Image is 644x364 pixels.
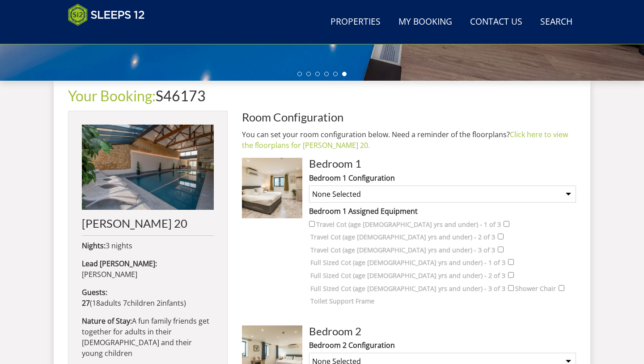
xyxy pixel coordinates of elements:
label: Travel Cot (age [DEMOGRAPHIC_DATA] yrs and under) - 1 of 3 [316,220,501,230]
strong: 27 [82,298,90,308]
p: A fun family friends get together for adults in their [DEMOGRAPHIC_DATA] and their young children [82,316,214,359]
span: child [121,298,155,308]
strong: Nature of Stay: [82,316,132,326]
h2: Room Configuration [242,111,576,123]
span: s [180,298,184,308]
h1: S46173 [68,88,576,104]
img: Room Image [242,158,302,218]
span: 18 [92,298,100,308]
span: infant [155,298,184,308]
strong: Lead [PERSON_NAME]: [82,259,157,269]
label: Shower Chair [515,284,556,294]
span: [PERSON_NAME] [82,269,137,279]
label: Full Sized Cot (age [DEMOGRAPHIC_DATA] yrs and under) - 2 of 3 [310,271,505,281]
p: You can set your room configuration below. Need a reminder of the floorplans? [242,129,576,151]
span: ren [143,298,155,308]
span: ( ) [82,298,186,308]
label: Bedroom 2 Configuration [309,340,576,351]
span: s [118,298,121,308]
label: Full Sized Cot (age [DEMOGRAPHIC_DATA] yrs and under) - 3 of 3 [310,284,505,294]
img: Sleeps 12 [68,4,145,26]
a: Your Booking: [68,87,156,104]
a: My Booking [395,12,456,32]
span: 2 [157,298,161,308]
a: Click here to view the floorplans for [PERSON_NAME] 20. [242,130,568,150]
p: 3 nights [82,240,214,251]
iframe: Customer reviews powered by Trustpilot [64,31,157,39]
label: Full Sized Cot (age [DEMOGRAPHIC_DATA] yrs and under) - 1 of 3 [310,258,505,268]
a: [PERSON_NAME] 20 [82,125,214,230]
h2: [PERSON_NAME] 20 [82,217,214,230]
label: Travel Cot (age [DEMOGRAPHIC_DATA] yrs and under) - 3 of 3 [310,245,495,255]
a: Properties [327,12,384,32]
label: Travel Cot (age [DEMOGRAPHIC_DATA] yrs and under) - 2 of 3 [310,232,495,242]
a: Search [537,12,576,32]
a: Contact Us [466,12,526,32]
strong: Nights: [82,241,106,251]
span: 7 [123,298,127,308]
h3: Bedroom 2 [309,325,576,337]
img: An image of 'Churchill 20' [82,125,214,210]
h3: Bedroom 1 [309,158,576,169]
label: Bedroom 1 Configuration [309,173,576,183]
span: adult [92,298,121,308]
label: Bedroom 1 Assigned Equipment [309,206,576,217]
label: Toilet Support Frame [310,296,374,306]
strong: Guests: [82,287,107,297]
